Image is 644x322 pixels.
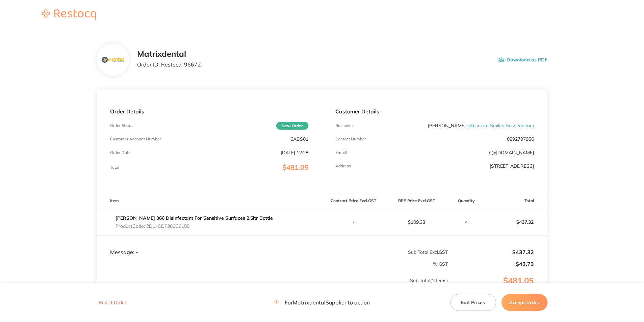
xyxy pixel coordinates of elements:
th: Total [484,193,547,209]
th: Quantity [448,193,484,209]
button: Edit Prices [450,294,496,311]
p: Product Code: 2DU-CDF366C6155 [115,223,273,229]
p: 0892797956 [507,136,534,142]
p: Emaill [335,150,347,155]
button: Accept Order [501,294,547,311]
p: Order ID: Restocq- 96672 [137,61,201,68]
img: c2YydnlvZQ [102,57,124,63]
p: Order Status [110,123,133,128]
button: Download as PDF [498,49,547,70]
span: ( Absolute Smiles Bassendean ) [468,123,534,129]
p: [DATE] 12:28 [281,150,308,155]
span: New Order [276,122,308,130]
h2: Matrixdental [137,49,201,59]
td: Message: - [97,235,322,256]
p: $481.05 [448,276,547,299]
p: [STREET_ADDRESS] [490,163,534,169]
p: Address [335,164,351,168]
p: Order Date [110,150,131,155]
p: For Matrixdental Supplier to action [274,299,370,306]
p: 6ABS01 [290,136,308,142]
p: Contact Number [335,137,366,141]
p: Customer Account Number [110,137,161,141]
p: Total [110,165,119,170]
p: Sub Total ( 1 Items) [97,278,448,297]
p: $437.32 [485,214,547,230]
span: $481.05 [282,163,308,171]
p: % GST [97,261,448,267]
img: Restocq logo [35,9,103,20]
p: $43.73 [448,261,534,267]
p: - [322,219,385,225]
th: Contract Price Excl. GST [322,193,385,209]
p: Recipient [335,123,353,128]
p: $109.33 [385,219,448,225]
p: Customer Details [335,108,534,114]
p: $437.32 [448,249,534,255]
p: Sub Total Excl. GST [322,249,448,255]
button: Reject Order [97,300,128,306]
p: Order Details [110,108,308,114]
a: b@[DOMAIN_NAME] [489,150,534,156]
p: 4 [448,219,484,225]
th: RRP Price Excl. GST [385,193,448,209]
p: [PERSON_NAME] . [428,123,534,128]
a: Restocq logo [35,9,103,21]
th: Item [97,193,322,209]
a: [PERSON_NAME] 366 Disinfectant For Sensitive Surfaces 2.5ltr Bottle [115,215,273,221]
